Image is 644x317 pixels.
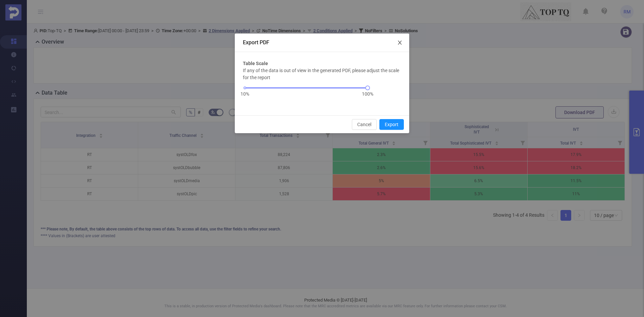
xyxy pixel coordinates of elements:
p: If any of the data is out of view in the generated PDF, please adjust the scale for the report [243,67,401,81]
button: Close [390,34,409,52]
button: Cancel [352,119,377,130]
div: Export PDF [243,39,401,46]
b: Table Scale [243,60,268,67]
span: 100% [362,91,373,98]
button: Export [379,119,404,130]
i: icon: close [397,40,402,45]
span: 10% [240,91,249,98]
